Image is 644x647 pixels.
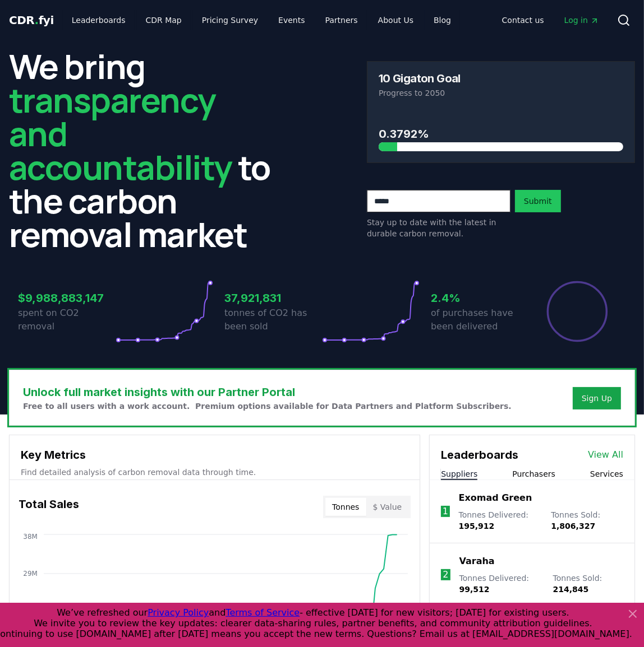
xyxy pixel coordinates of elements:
button: $ Value [366,498,409,516]
a: Varaha [459,555,495,568]
button: Suppliers [441,468,477,480]
button: Sign Up [573,387,621,409]
p: Tonnes Sold : [551,509,623,532]
span: 214,845 [553,585,589,594]
span: . [35,13,39,27]
span: 1,806,327 [551,522,595,530]
h3: 2.4% [431,290,528,306]
span: 99,512 [459,585,490,594]
a: Blog [425,10,460,30]
a: CDR Map [137,10,191,30]
nav: Main [493,10,608,30]
nav: Main [63,10,460,30]
a: Sign Up [582,393,612,404]
h3: Leaderboards [441,446,518,463]
a: CDR.fyi [9,12,54,28]
a: Leaderboards [63,10,135,30]
a: Contact us [493,10,553,30]
button: Submit [515,190,561,212]
tspan: 38M [23,533,38,541]
p: Tonnes Sold : [553,572,623,595]
a: Log in [555,10,608,30]
span: Log in [564,15,599,26]
button: Services [590,468,623,480]
span: CDR fyi [9,13,54,27]
a: About Us [369,10,422,30]
p: Free to all users with a work account. Premium options available for Data Partners and Platform S... [23,401,512,412]
h3: $9,988,883,147 [18,290,116,306]
p: Tonnes Delivered : [459,572,542,595]
h3: Key Metrics [21,446,408,463]
button: Purchasers [512,468,555,480]
p: Progress to 2050 [379,87,623,99]
div: Percentage of sales delivered [546,280,609,343]
p: Tonnes Delivered : [459,509,540,532]
p: spent on CO2 removal [18,306,116,333]
span: transparency and accountability [9,77,232,190]
a: Events [269,10,314,30]
a: Pricing Survey [193,10,267,30]
h3: 37,921,831 [224,290,322,306]
p: Stay up to date with the latest in durable carbon removal. [367,217,510,239]
h3: Unlock full market insights with our Partner Portal [23,384,512,401]
a: View All [588,448,623,462]
a: Partners [316,10,367,30]
h2: We bring to the carbon removal market [9,49,277,251]
a: Exomad Green [459,491,532,505]
tspan: 29M [23,570,38,578]
p: tonnes of CO2 has been sold [224,306,322,333]
p: of purchases have been delivered [431,306,528,333]
span: 195,912 [459,522,495,530]
button: Tonnes [325,498,366,516]
h3: Total Sales [19,496,79,518]
p: Find detailed analysis of carbon removal data through time. [21,467,408,478]
p: 1 [443,505,448,518]
h3: 0.3792% [379,125,623,142]
h3: 10 Gigaton Goal [379,73,461,84]
p: 2 [443,568,448,581]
